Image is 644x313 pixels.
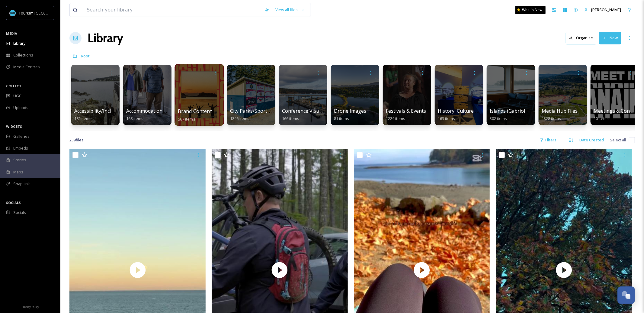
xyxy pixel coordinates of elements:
[490,108,585,121] a: Islands (Gabriola, Saysutshun, Protection)302 items
[13,134,30,139] span: Galleries
[126,108,180,114] span: Accommodations by Biz
[178,108,212,122] a: Brand Content567 items
[282,108,325,121] a: Conference Visuals166 items
[6,31,17,36] span: MEDIA
[13,210,26,215] span: Socials
[21,305,39,309] span: Privacy Policy
[74,108,125,114] span: Accessibility/Inclusivity
[230,108,285,114] span: City Parks/Sport Images
[178,108,212,115] span: Brand Content
[84,3,261,17] input: Search your library
[599,32,621,44] button: New
[74,116,91,121] span: 182 items
[542,116,561,121] span: 1328 items
[542,108,578,114] span: Media Hub Files
[21,303,39,310] a: Privacy Policy
[88,29,123,47] a: Library
[610,137,626,143] span: Select all
[230,116,249,121] span: 1846 items
[6,124,22,129] span: WIDGETS
[490,116,507,121] span: 302 items
[438,108,501,121] a: History, Culture & Shopping163 items
[13,105,28,111] span: Uploads
[19,10,73,16] span: Tourism [GEOGRAPHIC_DATA]
[13,181,30,187] span: SnapLink
[282,108,325,114] span: Conference Visuals
[6,84,21,88] span: COLLECT
[13,52,33,58] span: Collections
[515,6,546,14] a: What's New
[13,93,21,99] span: UGC
[126,116,143,121] span: 168 items
[13,169,23,175] span: Maps
[81,52,90,60] a: Root
[74,108,125,121] a: Accessibility/Inclusivity182 items
[386,108,426,121] a: Festivals & Events1224 items
[334,108,366,121] a: Drone Images81 items
[438,116,455,121] span: 163 items
[617,286,635,304] button: Open Chat
[282,116,299,121] span: 166 items
[272,4,308,16] a: View all files
[334,108,366,114] span: Drone Images
[178,116,195,121] span: 567 items
[230,108,285,121] a: City Parks/Sport Images1846 items
[386,116,405,121] span: 1224 items
[542,108,578,121] a: Media Hub Files1328 items
[581,4,624,16] a: [PERSON_NAME]
[81,53,90,59] span: Root
[13,64,40,70] span: Media Centres
[490,108,585,114] span: Islands (Gabriola, Saysutshun, Protection)
[13,157,26,163] span: Stories
[537,134,559,146] div: Filters
[6,200,21,205] span: SOCIALS
[438,108,501,114] span: History, Culture & Shopping
[594,116,609,121] span: 10 items
[69,137,84,143] span: 239 file s
[334,116,349,121] span: 81 items
[566,32,596,44] button: Organise
[126,108,180,121] a: Accommodations by Biz168 items
[591,7,621,12] span: [PERSON_NAME]
[386,108,426,114] span: Festivals & Events
[10,10,16,16] img: tourism_nanaimo_logo.jpeg
[13,40,25,46] span: Library
[13,145,28,151] span: Embeds
[576,134,607,146] div: Date Created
